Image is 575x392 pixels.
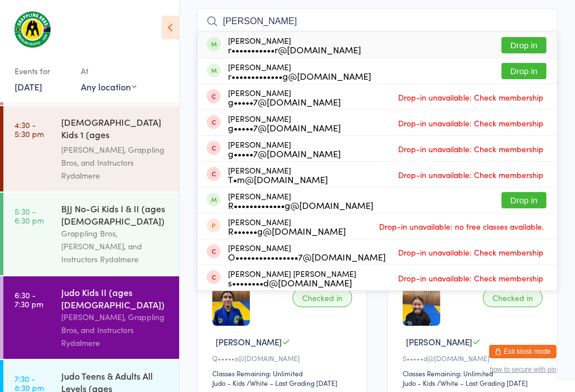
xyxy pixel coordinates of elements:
div: Events for [15,62,70,80]
a: 5:30 -6:30 pmBJJ No-Gi Kids I & II (ages [DEMOGRAPHIC_DATA])Grappling Bros, [PERSON_NAME], and In... [3,193,179,275]
button: Drop in [501,63,546,79]
div: R•••••••••••••g@[DOMAIN_NAME] [228,200,373,209]
div: [PERSON_NAME] [228,36,361,54]
span: / White – Last Grading [DATE] [437,378,528,388]
span: [PERSON_NAME] [216,336,282,348]
a: [DATE] [15,80,42,93]
div: [DEMOGRAPHIC_DATA] Kids 1 (ages [DEMOGRAPHIC_DATA]) [61,116,170,143]
span: Drop-in unavailable: no free classes available. [376,218,546,235]
div: T•m@[DOMAIN_NAME] [228,175,328,184]
div: r•••••••••••r@[DOMAIN_NAME] [228,45,361,54]
img: image1747730703.png [403,288,440,326]
div: Any location [81,80,136,93]
div: Checked in [483,288,542,307]
span: / White – Last Grading [DATE] [247,378,337,388]
div: At [81,62,136,80]
div: [PERSON_NAME] [PERSON_NAME] [228,269,356,287]
time: 6:30 - 7:30 pm [15,290,43,308]
time: 5:30 - 6:30 pm [15,207,44,225]
button: Drop in [501,37,546,53]
div: g•••••7@[DOMAIN_NAME] [228,97,341,106]
div: [PERSON_NAME] [228,114,341,132]
div: Classes Remaining: Unlimited [403,368,546,378]
button: Drop in [501,192,546,208]
div: [PERSON_NAME] [228,88,341,106]
img: image1747730655.png [212,288,250,326]
div: [PERSON_NAME], Grappling Bros, and Instructors Rydalmere [61,143,170,182]
div: g•••••7@[DOMAIN_NAME] [228,123,341,132]
a: 6:30 -7:30 pmJudo Kids II (ages [DEMOGRAPHIC_DATA])[PERSON_NAME], Grappling Bros, and Instructors... [3,276,179,359]
div: Checked in [293,288,352,307]
div: [PERSON_NAME] [228,166,328,184]
div: Judo - Kids [212,378,245,388]
div: g•••••7@[DOMAIN_NAME] [228,149,341,158]
time: 7:30 - 8:30 pm [15,374,44,392]
div: [PERSON_NAME] [228,217,346,235]
input: Search [197,8,558,34]
span: Drop-in unavailable: Check membership [395,115,546,131]
time: 4:30 - 5:30 pm [15,120,44,138]
div: R••••••g@[DOMAIN_NAME] [228,226,346,235]
div: Judo Kids II (ages [DEMOGRAPHIC_DATA]) [61,286,170,311]
div: [PERSON_NAME], Grappling Bros, and Instructors Rydalmere [61,311,170,349]
div: Judo - Kids [403,378,435,388]
div: S•••••d@[DOMAIN_NAME] [403,353,546,363]
span: Drop-in unavailable: Check membership [395,166,546,183]
div: [PERSON_NAME] [228,62,371,80]
div: Classes Remaining: Unlimited [212,368,355,378]
a: 4:30 -5:30 pm[DEMOGRAPHIC_DATA] Kids 1 (ages [DEMOGRAPHIC_DATA])[PERSON_NAME], Grappling Bros, an... [3,106,179,192]
div: O••••••••••••••••7@[DOMAIN_NAME] [228,252,386,261]
button: how to secure with pin [490,366,556,373]
div: r•••••••••••••g@[DOMAIN_NAME] [228,71,371,80]
div: [PERSON_NAME] [228,140,341,158]
img: Grappling Bros Rydalmere [11,8,53,51]
span: Drop-in unavailable: Check membership [395,270,546,286]
div: [PERSON_NAME] [228,192,373,209]
div: Grappling Bros, [PERSON_NAME], and Instructors Rydalmere [61,227,170,266]
div: Q•••••s@[DOMAIN_NAME] [212,353,355,363]
div: s••••••••d@[DOMAIN_NAME] [228,278,356,287]
span: Drop-in unavailable: Check membership [395,140,546,157]
button: Exit kiosk mode [489,345,556,358]
span: [PERSON_NAME] [406,336,472,348]
div: [PERSON_NAME] [228,243,386,261]
span: Drop-in unavailable: Check membership [395,89,546,106]
span: Drop-in unavailable: Check membership [395,244,546,261]
div: BJJ No-Gi Kids I & II (ages [DEMOGRAPHIC_DATA]) [61,202,170,227]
